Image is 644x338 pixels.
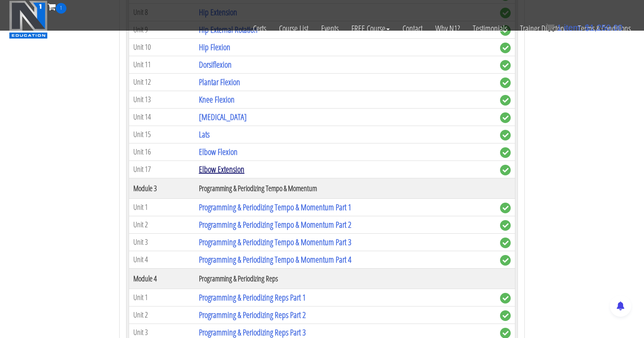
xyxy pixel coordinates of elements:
[129,73,195,91] td: Unit 12
[345,14,396,43] a: FREE Course
[315,14,345,43] a: Events
[546,23,623,32] a: 1 item: $1,250.00
[500,220,511,231] span: complete
[500,147,511,158] span: complete
[546,23,555,32] img: icon11.png
[500,130,511,140] span: complete
[500,165,511,175] span: complete
[129,126,195,143] td: Unit 15
[199,76,240,88] a: Plantar Flexion
[199,146,238,158] a: Elbow Flexion
[500,95,511,106] span: complete
[500,310,511,321] span: complete
[129,108,195,126] td: Unit 14
[129,91,195,108] td: Unit 13
[500,293,511,304] span: complete
[500,112,511,123] span: complete
[500,43,511,53] span: complete
[429,14,466,43] a: Why N1?
[129,268,195,289] th: Module 4
[564,23,582,32] span: item:
[500,60,511,71] span: complete
[199,201,351,213] a: Programming & Periodizing Tempo & Momentum Part 1
[195,178,496,198] th: Programming & Periodizing Tempo & Momentum
[199,327,306,338] a: Programming & Periodizing Reps Part 3
[199,236,351,248] a: Programming & Periodizing Tempo & Momentum Part 3
[129,233,195,251] td: Unit 3
[129,216,195,233] td: Unit 2
[557,23,561,32] span: 1
[396,14,429,43] a: Contact
[572,14,637,43] a: Terms & Conditions
[129,306,195,324] td: Unit 2
[585,23,623,32] bdi: 1,250.00
[129,38,195,56] td: Unit 10
[9,0,48,39] img: n1-education
[56,3,66,14] span: 1
[129,198,195,216] td: Unit 1
[273,14,315,43] a: Course List
[199,111,247,123] a: [MEDICAL_DATA]
[199,41,230,53] a: Hip Flexion
[199,94,235,105] a: Knee Flexion
[48,1,66,12] a: 1
[199,59,232,70] a: Dorsiflexion
[199,219,351,230] a: Programming & Periodizing Tempo & Momentum Part 2
[585,23,589,32] span: $
[129,160,195,178] td: Unit 17
[199,292,306,303] a: Programming & Periodizing Reps Part 1
[199,129,210,140] a: Lats
[195,268,496,289] th: Programming & Periodizing Reps
[129,178,195,198] th: Module 3
[466,14,514,43] a: Testimonials
[129,143,195,160] td: Unit 16
[514,14,572,43] a: Trainer Directory
[199,163,244,175] a: Elbow Extension
[500,255,511,266] span: complete
[199,309,306,321] a: Programming & Periodizing Reps Part 2
[500,238,511,248] span: complete
[129,251,195,268] td: Unit 4
[129,289,195,306] td: Unit 1
[247,14,273,43] a: Certs
[129,56,195,73] td: Unit 11
[500,77,511,88] span: complete
[199,254,351,265] a: Programming & Periodizing Tempo & Momentum Part 4
[500,203,511,213] span: complete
